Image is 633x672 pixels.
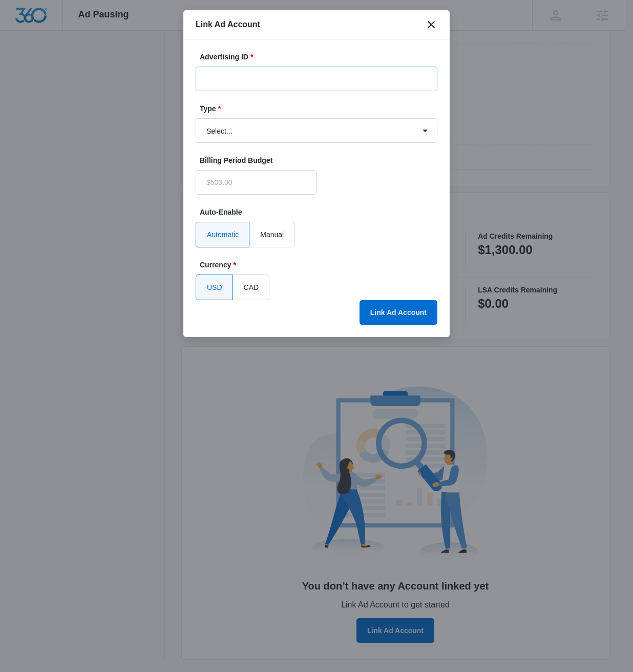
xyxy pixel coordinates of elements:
input: $500.00 [196,170,316,195]
label: USD [196,275,233,300]
label: Billing Period Budget [200,155,321,166]
label: CAD [233,275,270,300]
button: Link Ad Account [360,300,437,325]
label: Manual [249,222,294,247]
h1: Link Ad Account [196,18,260,31]
label: Auto-Enable [200,207,441,218]
label: Currency [200,260,441,270]
button: close [425,18,437,31]
label: Advertising ID [200,52,441,62]
label: Type [200,103,441,114]
label: Automatic [196,222,249,247]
